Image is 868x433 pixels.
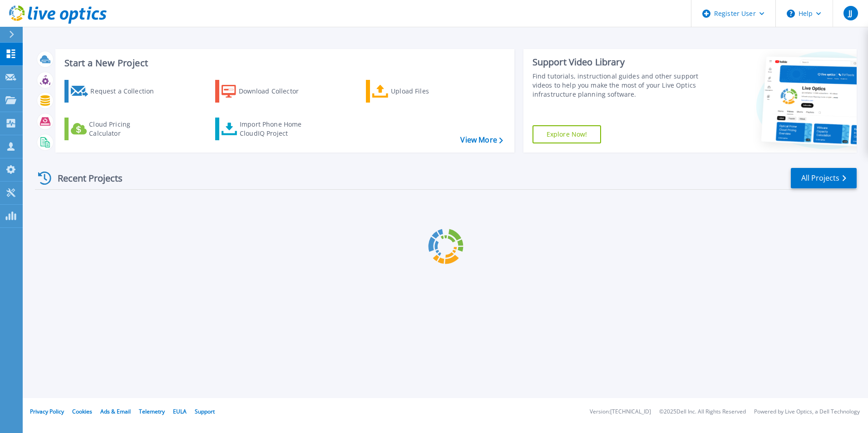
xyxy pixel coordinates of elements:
li: Powered by Live Optics, a Dell Technology [754,409,860,415]
li: © 2025 Dell Inc. All Rights Reserved [659,409,746,415]
a: Request a Collection [64,80,166,103]
a: Support [195,408,215,415]
div: Import Phone Home CloudIQ Project [240,120,311,138]
li: Version: [TECHNICAL_ID] [590,409,651,415]
div: Find tutorials, instructional guides and other support videos to help you make the most of your L... [533,72,702,99]
span: JJ [848,10,852,17]
a: Upload Files [366,80,467,103]
div: Support Video Library [533,56,702,68]
div: Cloud Pricing Calculator [89,120,162,138]
div: Upload Files [391,82,464,100]
h3: Start a New Project [64,58,503,68]
div: Download Collector [239,82,311,100]
div: Recent Projects [35,167,135,189]
a: Cookies [72,408,92,415]
a: View More [460,136,503,144]
a: Privacy Policy [30,408,64,415]
a: Telemetry [139,408,165,415]
div: Request a Collection [90,82,163,100]
a: EULA [173,408,187,415]
a: Ads & Email [100,408,131,415]
a: Cloud Pricing Calculator [64,118,166,140]
a: Explore Now! [533,125,602,143]
a: Download Collector [215,80,316,103]
a: All Projects [791,168,857,188]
